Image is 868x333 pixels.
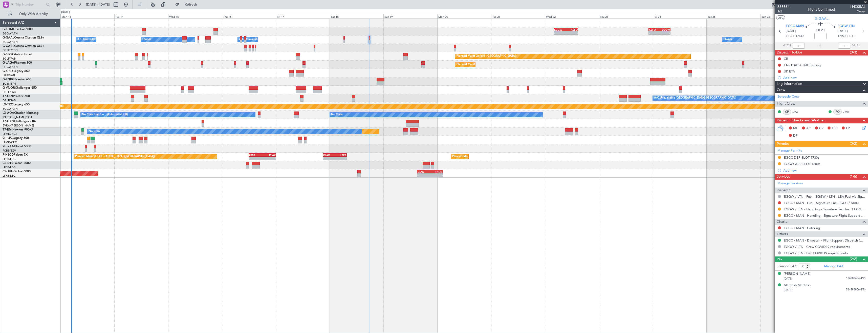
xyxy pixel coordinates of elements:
span: F-HECD [3,153,14,156]
span: G-SIRS [3,53,12,56]
a: Manage PAX [824,264,843,269]
a: EVRA/[PERSON_NAME] [3,124,34,127]
a: EGCC / MAN - Fuel - Signature Fuel EGCC / MAN [784,201,859,205]
a: LFPB/LBG [3,157,16,161]
span: 2/2 [777,9,790,14]
a: LX-TROLegacy 650 [3,103,30,106]
span: ATOT [783,43,791,48]
div: CB [784,57,788,61]
div: Owner [142,36,151,43]
div: No Crew [89,128,100,135]
div: LFPB [335,154,346,157]
span: CR [819,126,823,131]
span: 17:30 [795,34,804,39]
span: ALDT [852,43,860,48]
span: CS-JHH [3,170,13,173]
span: Owner [850,9,865,14]
div: [DATE] [61,10,70,14]
div: - [430,174,443,177]
div: Thu 16 [222,14,276,18]
div: EGGW [554,28,566,31]
a: EGGW / LTN - Handling - Signature Terminal 1 EGGW / LTN [784,207,865,211]
a: G-JAGAPhenom 300 [3,61,32,64]
div: Mon 13 [60,14,114,18]
a: G-FOMOGlobal 6000 [3,28,33,31]
a: EGCC / MAN - Dispatch - FlightSupport Dispatch [GEOGRAPHIC_DATA] [784,238,865,243]
div: Check XLS+ Diff Training [784,63,821,67]
div: EGGW [660,28,670,31]
a: F-HECDFalcon 7X [3,153,28,156]
a: G-SPCYLegacy 650 [3,70,30,73]
div: A/C Unavailable [239,36,260,43]
span: LX-TRO [3,103,13,106]
span: 134087404 (PP) [846,276,865,281]
button: Refresh [173,1,203,9]
div: Fri 24 [653,14,707,18]
span: T7-EMI [3,128,12,131]
span: Leg Information [777,81,802,87]
a: LFMD/CEQ [3,140,17,144]
span: [DATE] [786,29,796,34]
a: T7-LZZIPraetor 600 [3,95,30,98]
span: [DATE] [784,277,792,281]
div: EGGW ARR SLOT 1800z [784,162,820,166]
span: (0/2) [850,141,857,146]
div: Flight Confirmed [808,7,835,12]
div: No Crew Hamburg (Fuhlsbuttel Intl) [82,111,128,119]
a: EGCC / MAN - Handling - Signature Flight Support EGCC / MAN [784,213,865,218]
div: - [323,157,335,160]
button: Only With Activity [6,10,55,18]
div: Thu 23 [599,14,653,18]
a: 9H-YAAGlobal 5000 [3,145,31,148]
span: FFC [832,126,838,131]
a: EGGW / LTN - Crew COVID19 requirements [784,245,850,249]
div: CP [783,109,791,115]
span: G-GAAL [3,36,14,39]
span: Dispatch To-Dos [777,50,802,55]
span: EGGW LTN [837,24,855,29]
a: T7-DYNChallenger 604 [3,120,36,123]
span: (0/3) [850,50,857,55]
span: (1/5) [850,174,857,179]
span: 00:20 [816,28,824,33]
span: Pax [777,256,782,262]
div: Sat 18 [330,14,384,18]
input: --:-- [793,43,805,49]
span: LX-AOA [3,112,14,115]
span: Charter [777,219,789,225]
span: G-SPCY [3,70,13,73]
div: Wed 22 [545,14,599,18]
span: Dispatch Checks and Weather [777,118,825,123]
a: EGGW/LTN [3,107,18,111]
div: Fri 17 [276,14,330,18]
div: A/C Unavailable [GEOGRAPHIC_DATA] ([GEOGRAPHIC_DATA]) [654,94,736,102]
a: G-ENRGPraetor 600 [3,78,31,81]
span: G-JAGA [3,61,14,64]
div: Sun 19 [383,14,437,18]
a: G-VNORChallenger 650 [3,86,37,89]
div: [PERSON_NAME] [784,271,811,276]
a: EGSS/STN [3,82,16,86]
span: Crew [777,87,785,93]
span: Flight Crew [777,101,795,107]
span: 9H-YAA [3,145,14,148]
div: FO [833,109,842,115]
a: CS-JHHGlobal 6000 [3,170,31,173]
span: 534598806 (PP) [846,288,865,292]
span: CS-DTR [3,162,13,165]
a: LX-AOACitation Mustang [3,112,39,115]
div: EGCC DEP SLOT 1730z [784,155,819,160]
span: Only With Activity [13,12,53,16]
div: Tue 21 [491,14,545,18]
div: LEZG [418,170,430,173]
a: Manage Services [777,181,803,186]
span: 17:50 [837,34,845,39]
div: Wed 15 [168,14,222,18]
div: KLAX [263,154,276,157]
div: Mon 20 [437,14,491,18]
a: EGNR/CEG [3,48,18,52]
div: KSFO [566,28,577,31]
a: EGGW / LTN - Fuel - EGGW / LTN - LEA Fuel via Signature in EGGW [784,194,865,199]
a: [PERSON_NAME]/QSA [3,115,32,119]
a: DAJ [792,109,804,114]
